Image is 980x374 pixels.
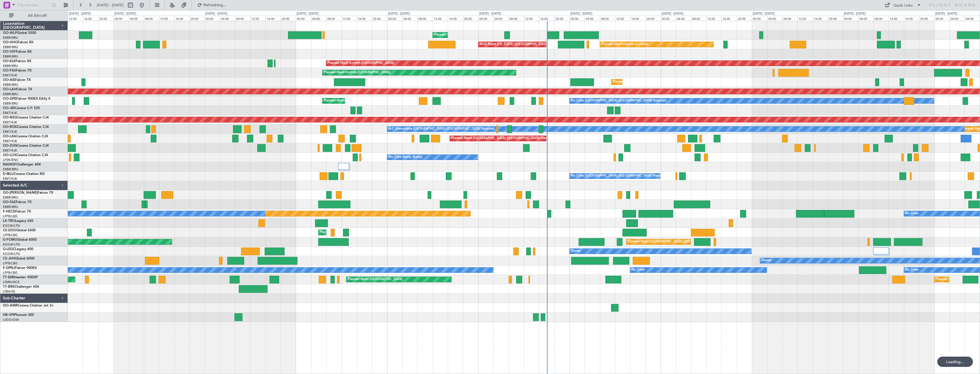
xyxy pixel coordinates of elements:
[873,16,889,21] div: 08:00
[721,16,736,21] div: 16:00
[68,16,83,21] div: 12:00
[613,78,703,86] div: Planned Maint [GEOGRAPHIC_DATA] ([GEOGRAPHIC_DATA])
[3,107,40,110] a: OO-JIDCessna CJ1 525
[3,191,53,195] a: OO-[PERSON_NAME]Falcon 7X
[3,88,32,91] a: OO-LAHFalcon 7X
[3,158,19,162] a: LFSN/ENC
[3,31,36,35] a: OO-WLPGlobal 5500
[628,238,718,246] div: Planned Maint [GEOGRAPHIC_DATA] ([GEOGRAPHIC_DATA])
[195,1,229,10] button: Refreshing...
[828,16,843,21] div: 20:00
[493,16,509,21] div: 04:00
[205,11,227,16] div: [DATE] - [DATE]
[6,11,62,20] button: All Aircraft
[3,276,14,279] span: T7-EMI
[676,16,691,21] div: 04:00
[919,16,934,21] div: 20:00
[3,107,15,110] span: OO-JID
[3,163,16,166] span: N604GF
[296,16,311,21] div: 00:00
[144,16,159,21] div: 08:00
[3,36,18,40] a: EBBR/BRU
[3,205,18,209] a: EBBR/BRU
[615,16,630,21] div: 12:00
[480,40,549,49] div: AOG Maint [US_STATE] ([GEOGRAPHIC_DATA])
[3,229,36,232] a: CS-DOUGlobal 6500
[3,31,17,35] span: OO-WLP
[3,41,18,44] span: OO-HHO
[205,16,220,21] div: 00:00
[463,16,478,21] div: 20:00
[3,92,18,96] a: EBBR/BRU
[159,16,174,21] div: 12:00
[889,16,904,21] div: 12:00
[479,11,501,16] div: [DATE] - [DATE]
[3,248,15,251] span: G-LEGC
[478,16,493,21] div: 00:00
[348,275,402,284] div: Planned Maint [GEOGRAPHIC_DATA]
[905,266,918,274] div: No Crew
[3,50,32,54] a: OO-VSFFalcon 8X
[882,1,924,10] button: Quick Links
[250,16,265,21] div: 12:00
[3,257,34,260] a: CS-JHHGlobal 6000
[357,16,372,21] div: 16:00
[189,16,205,21] div: 20:00
[524,16,539,21] div: 12:00
[3,78,15,82] span: OO-AIE
[3,313,34,317] a: HB-VPIPhenom 300
[571,97,666,105] div: No Crew [GEOGRAPHIC_DATA] ([GEOGRAPHIC_DATA] National)
[3,167,18,171] a: EBBR/BRU
[3,201,32,204] a: OO-FAEFalcon 7X
[797,16,812,21] div: 12:00
[570,11,592,16] div: [DATE] - [DATE]
[3,101,18,106] a: EBBR/BRU
[3,214,18,218] a: LFPB/LBG
[3,280,20,284] a: LFMN/NCE
[752,16,767,21] div: 00:00
[3,219,33,223] a: LX-TROLegacy 650
[3,266,15,270] span: F-GPNJ
[571,247,581,256] div: Owner
[451,134,554,143] div: Planned Maint [GEOGRAPHIC_DATA] ([GEOGRAPHIC_DATA] National)
[904,16,919,21] div: 16:00
[3,172,45,176] a: D-IBLUCessna Citation M2
[3,238,17,242] span: G-FOMO
[220,16,235,21] div: 04:00
[388,11,410,16] div: [DATE] - [DATE]
[844,11,866,16] div: [DATE] - [DATE]
[3,125,49,129] a: OO-ROKCessna Citation CJ4
[601,40,648,49] div: Planned Maint Geneva (Cointrin)
[113,16,128,21] div: 00:00
[3,97,50,101] a: OO-GPEFalcon 900EX EASy II
[761,256,771,265] div: Owner
[950,16,965,21] div: 04:00
[632,266,645,274] div: No Crew
[3,97,16,101] span: OO-GPE
[753,11,775,16] div: [DATE] - [DATE]
[3,219,15,223] span: LX-TRO
[3,139,17,143] a: EBKT/KJK
[3,154,16,157] span: OO-LUX
[297,11,318,16] div: [DATE] - [DATE]
[311,16,326,21] div: 04:00
[3,191,38,195] span: OO-[PERSON_NAME]
[509,16,524,21] div: 08:00
[324,97,427,105] div: Planned Maint [GEOGRAPHIC_DATA] ([GEOGRAPHIC_DATA] National)
[174,16,189,21] div: 16:00
[3,116,49,119] a: OO-NSGCessna Citation CJ4
[3,313,14,317] span: HB-VPI
[402,16,417,21] div: 04:00
[965,16,980,21] div: 08:00
[3,135,48,138] a: OO-LXACessna Citation CJ4
[324,68,390,77] div: Planned Maint Kortrijk-[GEOGRAPHIC_DATA]
[3,257,15,260] span: CS-JHH
[3,111,17,115] a: EBKT/KJK
[3,83,18,87] a: EBBR/BRU
[3,54,18,59] a: EBBR/BRU
[706,16,721,21] div: 12:00
[737,16,752,21] div: 20:00
[433,16,448,21] div: 12:00
[3,276,38,279] a: T7-EMIHawker 900XP
[3,144,49,148] a: OO-ZUNCessna Citation CJ4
